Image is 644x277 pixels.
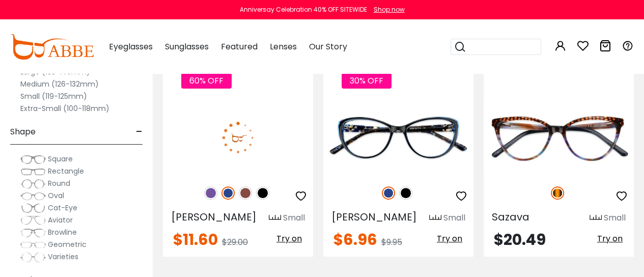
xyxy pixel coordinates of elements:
span: Featured [221,41,258,52]
span: Try on [276,233,302,244]
img: Browline.png [20,228,46,238]
img: Tortoise Sazava - Acetate ,Universal Bridge Fit [484,100,634,175]
img: Black [399,186,412,200]
a: Shop now [369,5,405,14]
span: 30% OFF [342,73,391,89]
label: Medium (126-132mm) [20,78,99,90]
label: Extra-Small (100-118mm) [20,102,109,115]
img: Blue Olga - Plastic Eyeglasses [323,100,473,175]
span: Varieties [48,252,78,262]
span: - [136,120,143,144]
img: Round.png [20,179,46,189]
span: Aviator [48,215,73,225]
span: [PERSON_NAME] [331,210,417,224]
span: $6.96 [333,229,377,251]
span: Eyeglasses [109,41,153,52]
div: Small [604,212,626,224]
img: Varieties.png [20,252,46,263]
span: Sazava [492,210,529,224]
div: Anniversay Celebration 40% OFF SITEWIDE [240,5,367,14]
span: $29.00 [222,236,248,248]
span: Browline [48,227,77,237]
button: Try on [594,232,626,245]
img: Square.png [20,154,46,164]
span: Oval [48,190,64,201]
img: Tortoise [551,186,564,200]
span: $20.49 [494,229,546,251]
img: Purple [204,186,217,200]
div: Small [443,212,465,224]
span: Sunglasses [165,41,209,52]
span: Our Story [309,41,347,52]
img: abbeglasses.com [10,34,94,60]
img: size ruler [269,214,281,222]
span: [PERSON_NAME] [171,210,257,224]
img: Rectangle.png [20,167,46,177]
img: size ruler [590,214,602,222]
img: Brown [239,186,252,200]
img: Geometric.png [20,240,46,250]
img: Aviator.png [20,215,46,226]
img: size ruler [429,214,441,222]
img: Blue [221,186,235,200]
label: Small (119-125mm) [20,90,87,102]
span: 60% OFF [181,73,232,89]
span: Try on [437,233,462,244]
span: Geometric [48,239,87,250]
span: Try on [597,233,623,244]
button: Try on [434,232,465,245]
span: $9.95 [381,236,402,248]
img: Blue [382,186,395,200]
img: Oval.png [20,191,46,201]
img: Blue Hannah - Acetate ,Universal Bridge Fit [163,100,313,175]
div: Shop now [374,5,405,14]
span: Shape [10,120,36,144]
span: Round [48,178,70,188]
span: Rectangle [48,166,84,176]
button: Try on [273,232,305,245]
span: Lenses [270,41,297,52]
span: Cat-Eye [48,203,77,213]
img: Cat-Eye.png [20,203,46,213]
div: Small [283,212,305,224]
img: Black [256,186,269,200]
span: $11.60 [173,229,218,251]
span: Square [48,154,73,164]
